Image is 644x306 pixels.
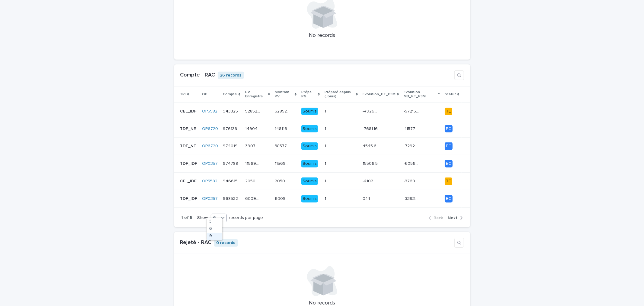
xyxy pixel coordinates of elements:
[445,177,452,185] div: TE
[404,142,420,149] p: -7292.69
[202,109,217,114] a: OP5582
[180,72,215,78] a: Compte - RAC
[245,142,261,149] p: 39078.27
[218,72,244,79] p: 26 records
[207,233,222,240] div: 9
[174,138,470,155] tr: TDF_NETDF_NE OP6720 974019974019 39078.2739078.27 38577.5138577.51 Soumis11 4545.64545.6 -7292.69...
[363,142,378,149] p: 4545.6
[202,91,207,98] p: OP
[207,226,222,233] div: 6
[178,32,466,39] p: No records
[325,177,328,184] p: 1
[180,142,197,149] p: TDF_NE
[174,155,470,173] tr: TDF_IDFTDF_IDF OP0357 974789974789 115695.26115695.26 115695.26115695.26 Soumis11 15506.515506.5 ...
[445,160,453,168] div: EC
[202,161,218,166] a: OP0357
[275,142,291,149] p: 38577.51
[325,108,328,114] p: 1
[245,89,267,100] p: PV Enregistré
[445,125,453,133] div: EC
[363,177,379,184] p: -4102.96
[301,195,318,203] div: Soumis
[174,172,470,190] tr: CEL_IDFCEL_IDF OP5582 946615946615 205078.17205078.17 205078.17205078.17 Soumis11 -4102.96-4102.9...
[301,125,318,133] div: Soumis
[325,125,328,132] p: 1
[202,196,218,201] a: OP0357
[448,216,458,220] span: Next
[275,125,291,132] p: 148116.3
[197,215,208,220] p: Show
[214,239,238,247] p: 0 records
[223,142,239,149] p: 974019
[325,89,354,100] p: Préparé depuis (Jours)
[301,142,318,150] div: Soumis
[429,215,446,221] button: Back
[181,215,193,220] p: 1 of 5
[245,195,261,201] p: 60096.14
[180,160,198,166] p: TDF_IDF
[180,91,186,98] p: TRI
[363,160,379,166] p: 15506.5
[207,218,222,226] div: 3
[445,195,453,203] div: EC
[325,160,328,166] p: 1
[211,215,219,221] div: 6
[180,108,198,114] p: CEL_IDF
[446,215,463,221] button: Next
[363,91,396,98] p: Evolution_PT_P3M
[301,89,316,100] p: Prépa PG
[202,144,218,149] a: OP6720
[363,195,371,201] p: 0.14
[445,91,456,98] p: Statut
[404,177,420,184] p: -3769.47
[180,177,198,184] p: CEL_IDF
[223,108,239,114] p: 943325
[275,160,291,166] p: 115695.26
[301,160,318,168] div: Soumis
[245,177,261,184] p: 205078.17
[363,108,379,114] p: -49265.62
[174,120,470,138] tr: TDF_NETDF_NE OP6720 976139976139 149040.06149040.06 148116.3148116.3 Soumis11 -7681.16-7681.16 -1...
[275,177,291,184] p: 205078.17
[223,91,237,98] p: Compte
[223,195,239,201] p: 968532
[301,177,318,185] div: Soumis
[180,125,197,132] p: TDF_NE
[445,108,452,115] div: TE
[434,216,443,220] span: Back
[223,177,239,184] p: 946615
[301,108,318,115] div: Soumis
[202,126,218,132] a: OP6720
[229,215,263,220] p: records per page
[404,195,420,201] p: -3393.51
[404,89,437,100] p: Evolution MB_PT_P3M
[180,195,198,201] p: TDF_IDF
[223,125,239,132] p: 976139
[202,179,217,184] a: OP5582
[325,195,328,201] p: 1
[275,108,291,114] p: 528522.38
[180,240,212,245] a: Rejeté - RAC
[325,142,328,149] p: 1
[174,103,470,120] tr: CEL_IDFCEL_IDF OP5582 943325943325 528522.38528522.38 528522.38528522.38 Soumis11 -49265.62-49265...
[223,160,239,166] p: 974789
[275,195,291,201] p: 60096.14
[174,190,470,207] tr: TDF_IDFTDF_IDF OP0357 968532968532 60096.1460096.14 60096.1460096.14 Soumis11 0.140.14 -3393.51-3...
[275,89,293,100] p: Montant PV
[445,142,453,150] div: EC
[404,108,420,114] p: -57215.46
[363,125,379,132] p: -7681.16
[404,125,420,132] p: -11577.15
[245,108,261,114] p: 528522.38
[245,125,261,132] p: 149040.06
[404,160,420,166] p: -6056.35
[245,160,261,166] p: 115695.26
